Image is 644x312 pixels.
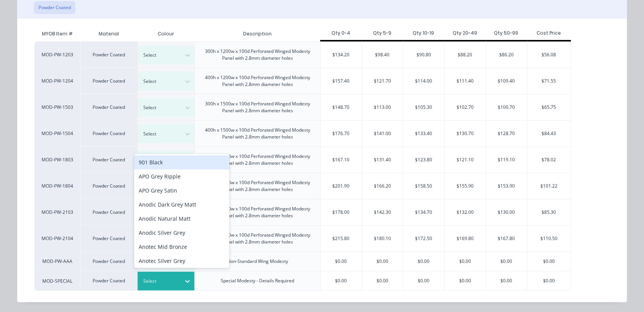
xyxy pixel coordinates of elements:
div: Anodic Natural Matt [134,212,229,226]
div: $128.70 [486,121,527,146]
div: Qty 50-99 [485,30,527,37]
div: $132.00 [445,199,486,225]
div: MOD-PW-1204 [34,68,80,94]
div: $114.00 [403,68,444,94]
div: $71.55 [527,68,570,94]
div: $65.75 [527,94,570,120]
div: Powder Coated [80,252,137,271]
div: $85.30 [527,199,570,225]
div: $141.00 [362,121,403,146]
div: 300h x 2100w x 100d Perforated Winged Modesty Panel with 2.8mm diameter holes [201,205,314,219]
div: $0.00 [320,252,362,271]
div: Anodic Dark Grey Matt [134,197,229,212]
div: Description [237,24,278,43]
div: Cost Price [527,30,571,37]
div: $167.80 [486,226,527,252]
div: $178.00 [320,199,362,225]
div: $172.50 [403,226,444,252]
div: Anotec Mid Bronze [134,240,229,254]
div: $157.40 [320,68,362,94]
div: $121.10 [445,147,486,173]
div: Non-Standard Wing Modesty [227,258,288,265]
div: $0.00 [527,252,570,271]
div: $167.10 [320,147,362,173]
div: Powder Coated [80,120,137,146]
div: Powder Coated [80,94,137,120]
div: MOD-PW-2104 [34,225,80,252]
div: $142.30 [362,199,403,225]
div: Powder Coated [80,225,137,252]
div: $113.00 [362,94,403,120]
div: $110.50 [527,226,570,252]
div: $215.80 [320,226,362,252]
div: $180.10 [362,226,403,252]
div: APO Grey Ripple [134,169,229,183]
div: $111.40 [445,68,486,94]
div: Powder Coated [80,173,137,199]
div: Qty 0-4 [320,30,362,37]
button: Powder Coated [34,1,75,14]
div: $119.10 [486,147,527,173]
div: 300h x 1200w x 100d Perforated Winged Modesty Panel with 2.8mm diameter holes [201,48,314,62]
div: 901 Black [134,155,229,169]
div: $134.70 [403,199,444,225]
div: Qty 20-49 [444,30,486,37]
div: 300h x 1500w x 100d Perforated Winged Modesty Panel with 2.8mm diameter holes [201,100,314,114]
div: MOD-PW-1503 [34,94,80,120]
div: $0.00 [445,252,486,271]
div: 400h x 2100w x 100d Perforated Winged Modesty Panel with 2.8mm diameter holes [201,232,314,245]
div: $130.70 [445,121,486,146]
div: $0.00 [362,252,403,271]
div: $0.00 [445,271,486,290]
div: MOD-SPECIAL [34,271,80,291]
div: $153.90 [486,173,527,199]
div: $133.40 [403,121,444,146]
div: Powder Coated [80,271,137,291]
div: $0.00 [486,252,527,271]
div: Powder Coated [80,199,137,225]
div: $201.90 [320,173,362,199]
div: $148.70 [320,94,362,120]
div: $0.00 [403,252,444,271]
div: Anodic Silver Grey [134,226,229,240]
div: Qty 5-9 [362,30,403,37]
div: MOD-PW-1504 [34,120,80,146]
div: Material [80,26,137,41]
div: Powder Coated [80,146,137,173]
div: $0.00 [527,271,570,290]
div: $131.40 [362,147,403,173]
div: MOD-PW-1203 [34,41,80,68]
div: $98.40 [362,42,403,68]
div: $86.20 [486,42,527,68]
div: $90.80 [403,42,444,68]
div: $158.50 [403,173,444,199]
div: $105.30 [403,94,444,120]
div: $101.22 [527,173,570,199]
div: $121.70 [362,68,403,94]
div: $109.40 [486,68,527,94]
div: Anotec Silver Grey [134,254,229,268]
div: 400h x 1500w x 100d Perforated Winged Modesty Panel with 2.8mm diameter holes [201,127,314,140]
div: $100.70 [486,94,527,120]
div: Colour [137,26,194,41]
div: 400h x 1200w x 100d Perforated Winged Modesty Panel with 2.8mm diameter holes [201,74,314,88]
div: Powder Coated [80,68,137,94]
div: $155.90 [445,173,486,199]
div: $0.00 [362,271,403,290]
div: $0.00 [486,271,527,290]
div: Qty 10-19 [403,30,444,37]
div: $56.08 [527,42,570,68]
div: $123.80 [403,147,444,173]
div: 400h x 1800w x 100d Perforated Winged Modesty Panel with 2.8mm diameter holes [201,179,314,193]
div: MOD-PW-1804 [34,173,80,199]
div: $88.20 [445,42,486,68]
div: $176.70 [320,121,362,146]
div: MOD-PW-1803 [34,146,80,173]
div: MYOB Item # [34,26,80,41]
div: MOD-PW-AAA [34,252,80,271]
div: $130.00 [486,199,527,225]
div: $169.80 [445,226,486,252]
div: MOD-PW-2103 [34,199,80,225]
div: Special Modesty - Details Required [221,277,294,284]
div: $78.02 [527,147,570,173]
